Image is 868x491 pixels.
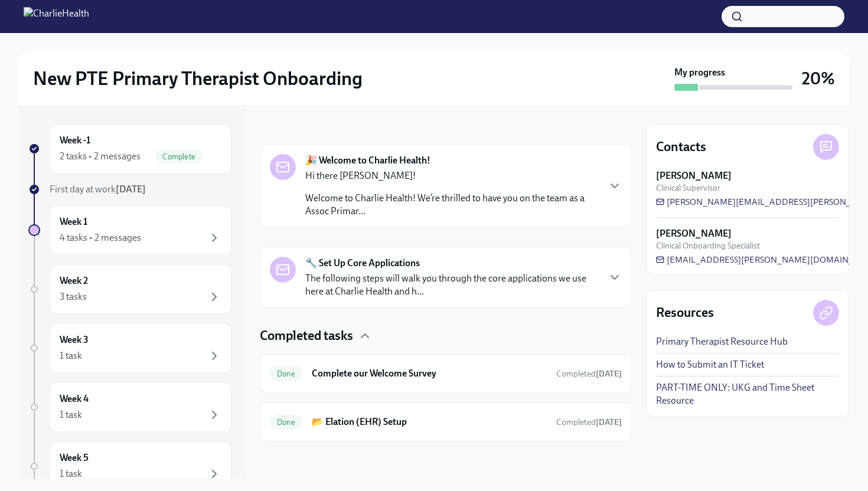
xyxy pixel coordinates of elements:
p: Hi there [PERSON_NAME]! [305,169,598,182]
span: October 9th, 2025 09:34 [556,368,622,379]
a: Done📂 Elation (EHR) SetupCompleted[DATE] [270,413,622,431]
a: Primary Therapist Resource Hub [656,335,788,348]
strong: 🎉 Welcome to Charlie Health! [305,154,430,167]
a: Week 14 tasks • 2 messages [28,205,231,255]
span: Completed [556,417,622,427]
div: 1 task [60,408,82,421]
strong: [DATE] [116,184,146,195]
a: Week 41 task [28,382,231,432]
strong: [DATE] [596,417,622,427]
span: Done [270,369,302,378]
h4: Completed tasks [260,327,353,345]
strong: [PERSON_NAME] [656,227,732,240]
h3: 20% [802,68,835,89]
a: Week -12 tasks • 2 messagesComplete [28,124,231,174]
div: 3 tasks [60,290,87,303]
a: Week 23 tasks [28,264,231,314]
p: The following steps will walk you through the core applications we use here at Charlie Health and... [305,272,598,298]
h6: Week 5 [60,451,89,464]
p: Welcome to Charlie Health! We’re thrilled to have you on the team as a Assoc Primar... [305,192,598,218]
h6: Week 1 [60,215,87,228]
h6: Complete our Welcome Survey [312,367,547,380]
span: Complete [155,152,203,161]
span: Completed [556,369,622,379]
span: First day at work [50,184,146,195]
h6: Week -1 [60,134,90,147]
span: Clinical Onboarding Specialist [656,240,760,251]
div: 4 tasks • 2 messages [60,231,141,244]
a: First day at work[DATE] [28,183,231,196]
h6: Week 2 [60,274,88,287]
a: How to Submit an IT Ticket [656,358,764,371]
h4: Contacts [656,138,706,156]
h6: Week 4 [60,392,89,405]
strong: [PERSON_NAME] [656,169,732,182]
strong: My progress [674,66,725,79]
a: PART-TIME ONLY: UKG and Time Sheet Resource [656,381,839,407]
div: Completed tasks [260,327,632,345]
strong: [DATE] [596,369,622,379]
div: 2 tasks • 2 messages [60,150,141,163]
img: CharlieHealth [24,7,89,26]
h6: Week 3 [60,333,89,346]
h2: New PTE Primary Therapist Onboarding [33,67,363,90]
div: 1 task [60,467,82,480]
span: Clinical Supervisor [656,182,720,194]
a: Week 51 task [28,441,231,491]
h6: 📂 Elation (EHR) Setup [312,415,547,428]
h4: Resources [656,304,714,322]
a: DoneComplete our Welcome SurveyCompleted[DATE] [270,364,622,383]
div: 1 task [60,349,82,362]
span: Done [270,418,302,427]
strong: 🔧 Set Up Core Applications [305,257,420,270]
a: Week 31 task [28,323,231,373]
